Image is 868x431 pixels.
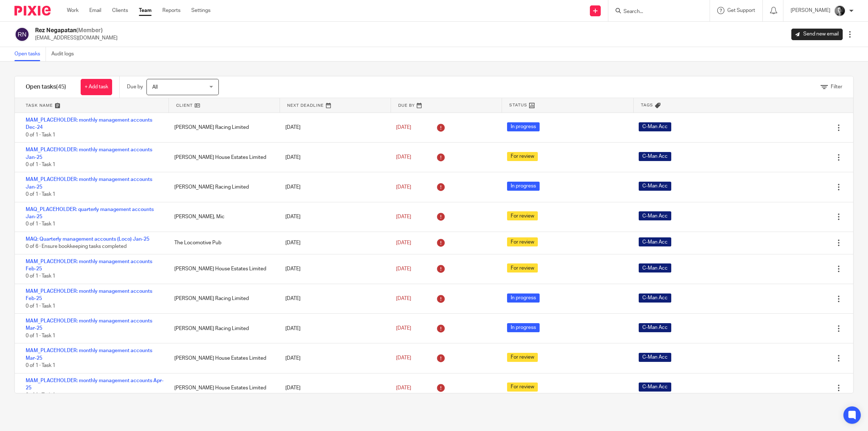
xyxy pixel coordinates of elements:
span: Filter [831,84,842,89]
div: [DATE] [278,236,389,250]
p: [EMAIL_ADDRESS][DOMAIN_NAME] [35,34,118,42]
span: [DATE] [396,214,411,219]
a: MAM_PLACEHOLDER: monthly management accounts Mar-25 [26,348,152,360]
a: MAQ: Quarterly management accounts (Loco) Jan-25 [26,237,149,242]
span: (45) [56,84,66,90]
img: svg%3E [14,27,30,42]
span: 0 of 6 · Ensure bookkeeping tasks completed [26,244,127,249]
span: For review [507,383,538,392]
span: For review [507,263,538,272]
img: Pixie [14,6,51,16]
span: C-Man Acc [639,353,671,362]
span: [DATE] [396,266,411,271]
span: [DATE] [396,125,411,130]
span: (Member) [76,28,103,33]
div: [DATE] [278,150,389,165]
span: C-Man Acc [639,293,671,303]
div: [PERSON_NAME] House Estates Limited [167,381,278,395]
a: Clients [112,7,128,14]
div: [DATE] [278,262,389,276]
span: 0 of 1 · Task 1 [26,393,55,398]
a: Send new email [791,29,843,40]
div: [PERSON_NAME] Racing Limited [167,120,278,135]
a: MAM_PLACEHOLDER: monthly management accounts Feb-25 [26,289,152,301]
span: In progress [507,182,540,191]
span: All [152,85,158,90]
a: MAM_PLACEHOLDER: monthly management accounts Dec-24 [26,118,152,130]
div: [PERSON_NAME] House Estates Limited [167,262,278,276]
span: C-Man Acc [639,263,671,272]
span: [DATE] [396,326,411,331]
div: [DATE] [278,180,389,194]
span: In progress [507,323,540,332]
span: C-Man Acc [639,211,671,220]
span: [DATE] [396,356,411,361]
a: Work [67,7,78,14]
span: C-Man Acc [639,323,671,332]
span: [DATE] [396,155,411,160]
a: + Add task [81,79,112,95]
a: MAM_PLACEHOLDER: monthly management accounts Apr-25 [26,378,163,390]
div: [PERSON_NAME] House Estates Limited [167,150,278,165]
span: C-Man Acc [639,383,671,392]
div: [PERSON_NAME] Racing Limited [167,291,278,306]
a: MAM_PLACEHOLDER: monthly management accounts Mar-25 [26,318,152,331]
span: 0 of 1 · Task 1 [26,162,55,167]
span: C-Man Acc [639,182,671,191]
span: Tags [641,102,653,108]
span: For review [507,152,538,161]
span: 0 of 1 · Task 1 [26,132,55,138]
div: [DATE] [278,120,389,135]
a: MAM_PLACEHOLDER: monthly management accounts Feb-25 [26,259,152,271]
input: Search [623,9,688,15]
span: 0 of 1 · Task 1 [26,222,55,227]
div: [DATE] [278,381,389,395]
span: [DATE] [396,296,411,301]
a: MAM_PLACEHOLDER: monthly management accounts Jan-25 [26,177,152,189]
span: For review [507,237,538,246]
a: Team [139,7,152,14]
span: 0 of 1 · Task 1 [26,363,55,368]
span: 0 of 1 · Task 1 [26,274,55,279]
p: Due by [127,83,143,90]
div: [PERSON_NAME] Racing Limited [167,321,278,336]
a: Email [89,7,101,14]
span: 0 of 1 · Task 1 [26,192,55,197]
a: Open tasks [14,47,46,61]
a: MAQ_PLACEHOLDER: quarterly management accounts Jan-25 [26,207,154,219]
div: [DATE] [278,291,389,306]
a: Reports [162,7,180,14]
span: 0 of 1 · Task 1 [26,333,55,338]
div: [DATE] [278,321,389,336]
span: In progress [507,122,540,131]
span: For review [507,353,538,362]
span: C-Man Acc [639,152,671,161]
div: [DATE] [278,351,389,365]
div: [PERSON_NAME], Mic [167,210,278,224]
div: The Locomotive Pub [167,236,278,250]
span: C-Man Acc [639,237,671,246]
span: [DATE] [396,240,411,245]
span: For review [507,211,538,220]
span: C-Man Acc [639,122,671,131]
a: MAM_PLACEHOLDER: monthly management accounts Jan-25 [26,147,152,160]
p: [PERSON_NAME] [791,7,830,14]
h1: Open tasks [26,83,66,91]
span: In progress [507,293,540,303]
a: Audit logs [51,47,79,61]
div: [PERSON_NAME] House Estates Limited [167,351,278,365]
span: 0 of 1 · Task 1 [26,304,55,309]
span: [DATE] [396,185,411,190]
img: DSC_9061-3.jpg [834,5,846,17]
span: Get Support [727,8,755,13]
span: Status [509,102,527,108]
h2: Rez Negapatan [35,27,118,34]
span: [DATE] [396,385,411,390]
div: [DATE] [278,210,389,224]
div: [PERSON_NAME] Racing Limited [167,180,278,194]
a: Settings [191,7,210,14]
